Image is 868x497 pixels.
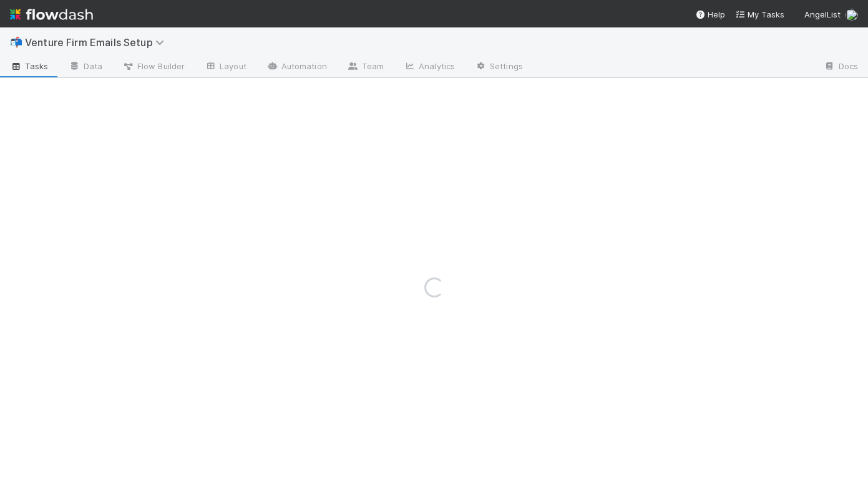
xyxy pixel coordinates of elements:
a: Data [59,57,112,77]
a: Automation [256,57,337,77]
div: Help [695,8,725,21]
a: Settings [465,57,533,77]
img: avatar_c1f4403d-e86a-4c25-b787-2f6ef1c910cd.png [846,9,858,21]
span: My Tasks [735,9,784,19]
a: Layout [195,57,256,77]
span: Flow Builder [122,60,185,72]
span: Tasks [10,60,49,72]
span: 📬 [10,37,22,47]
a: My Tasks [735,8,784,21]
span: AngelList [804,9,841,19]
a: Team [337,57,394,77]
img: logo-inverted-e16ddd16eac7371096b0.svg [10,4,93,25]
a: Flow Builder [112,57,195,77]
a: Analytics [394,57,465,77]
span: Venture Firm Emails Setup [25,36,170,49]
a: Docs [814,57,868,77]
